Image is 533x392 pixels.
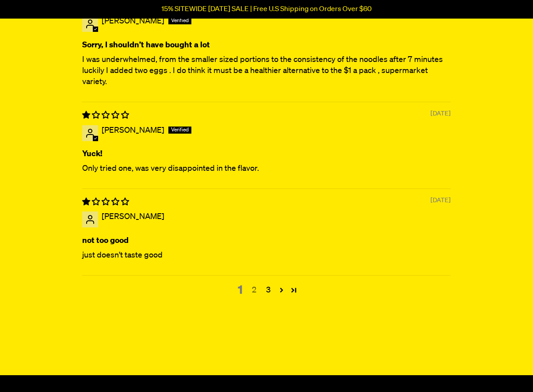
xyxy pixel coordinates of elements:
[102,127,164,135] span: [PERSON_NAME]
[102,213,164,221] span: [PERSON_NAME]
[275,284,288,296] a: Page 2
[247,284,261,296] a: Page 2
[288,284,300,296] a: Page 17
[82,198,129,206] span: 1 star review
[82,149,451,160] b: Yuck!
[82,235,451,246] b: not too good
[261,284,275,296] a: Page 3
[102,17,164,25] span: [PERSON_NAME]
[430,109,451,118] span: [DATE]
[82,40,451,51] b: Sorry, I shouldn’t have bought a lot
[82,163,451,174] p: Only tried one, was very disappointed in the flavor.
[430,196,451,205] span: [DATE]
[82,111,129,119] span: 1 star review
[82,54,451,88] p: I was underwhelmed, from the smaller sized portions to the consistency of the noodles after 7 min...
[82,250,451,261] p: just doesn't taste good
[161,5,372,13] p: 15% SITEWIDE [DATE] SALE | Free U.S Shipping on Orders Over $60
